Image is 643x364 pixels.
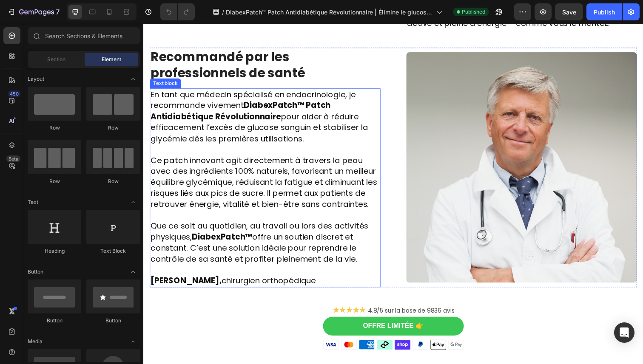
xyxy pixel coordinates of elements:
span: Toggle open [126,265,140,279]
div: Button [86,317,140,324]
button: 7 [3,3,63,20]
div: 450 [8,90,20,97]
span: Element [102,56,121,63]
span: Text [28,198,38,206]
div: Row [86,178,140,185]
img: gempages_540190890933617569-d473a1f8-71fa-426f-862d-39570dbb8d53.png [268,29,504,265]
div: Button [28,317,81,324]
span: Media [28,338,43,345]
span: Button [28,268,43,276]
div: Row [28,124,81,132]
span: Toggle open [126,195,140,209]
span: Toggle open [126,335,140,348]
input: Search Sections & Elements [28,27,140,44]
span: Toggle open [126,72,140,86]
div: Text Block [86,247,140,255]
span: DiabexPatch™ Patch Antidiabétique Révolutionnaire | Élimine le glucose en excès dès la première a... [226,8,433,17]
iframe: Design area [143,24,643,364]
span: Section [47,56,65,63]
span: Published [462,8,485,16]
div: Publish [594,8,615,17]
div: Row [86,124,140,132]
span: 4.8/5 sur la base de 9836 avis [229,289,318,297]
p: 7 [56,7,60,17]
a: OFFRE LIMITÉE 👉 [183,299,327,319]
div: Row [28,178,81,185]
div: Beta [6,155,20,162]
span: / [222,8,224,17]
div: Open Intercom Messenger [614,322,634,343]
span: Layout [28,75,44,83]
button: Save [555,3,583,20]
div: Undo/Redo [160,3,195,20]
strong: ★★★★★ [193,287,227,298]
button: Publish [586,3,622,20]
span: Save [562,8,576,16]
strong: OFFRE LIMITÉE 👉 [224,305,286,312]
div: Heading [28,247,81,255]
